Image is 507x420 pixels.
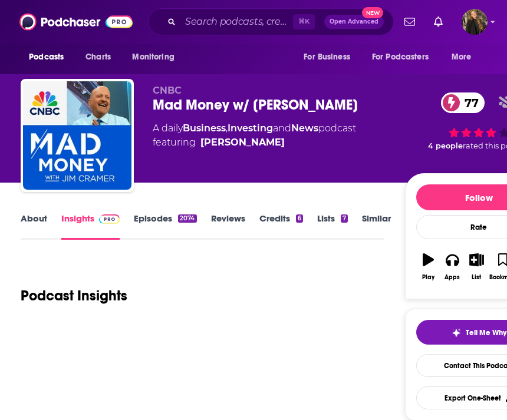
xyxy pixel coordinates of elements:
[441,92,485,113] a: 77
[422,274,434,281] div: Play
[29,49,64,65] span: Podcasts
[362,213,391,240] a: Similar
[153,121,356,150] div: A daily podcast
[445,274,460,281] div: Apps
[23,81,131,190] img: Mad Money w/ Jim Cramer
[293,14,315,29] span: ⌘ K
[295,46,365,68] button: open menu
[416,246,440,288] button: Play
[462,9,488,35] button: Show profile menu
[440,246,465,288] button: Apps
[462,9,488,35] img: User Profile
[259,213,303,240] a: Credits6
[472,274,481,281] div: List
[228,123,273,134] a: Investing
[324,15,384,29] button: Open AdvancedNew
[330,19,378,25] span: Open Advanced
[183,123,226,134] a: Business
[462,9,488,35] span: Logged in as anamarquis
[296,214,303,223] div: 6
[465,246,489,288] button: List
[61,213,120,240] a: InsightsPodchaser Pro
[304,49,350,65] span: For Business
[180,12,293,31] input: Search podcasts, credits, & more...
[153,85,182,96] span: CNBC
[226,123,228,134] span: ,
[466,328,506,338] span: Tell Me Why
[19,11,133,33] img: Podchaser - Follow, Share and Rate Podcasts
[453,92,485,113] span: 77
[21,287,127,305] h1: Podcast Insights
[153,135,356,150] span: featuring
[134,213,196,240] a: Episodes2074
[148,8,394,35] div: Search podcasts, credits, & more...
[211,213,245,240] a: Reviews
[21,46,79,68] button: open menu
[78,46,118,68] a: Charts
[364,46,446,68] button: open menu
[124,46,189,68] button: open menu
[291,123,318,134] a: News
[443,46,486,68] button: open menu
[132,49,174,65] span: Monitoring
[428,141,463,150] span: 4 people
[362,7,383,18] span: New
[200,135,285,150] a: [PERSON_NAME]
[452,49,472,65] span: More
[429,12,447,32] a: Show notifications dropdown
[178,214,196,223] div: 2074
[400,12,420,32] a: Show notifications dropdown
[317,213,348,240] a: Lists7
[99,214,120,224] img: Podchaser Pro
[85,49,111,65] span: Charts
[452,328,461,338] img: tell me why sparkle
[372,49,429,65] span: For Podcasters
[341,214,348,223] div: 7
[273,123,291,134] span: and
[21,213,47,240] a: About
